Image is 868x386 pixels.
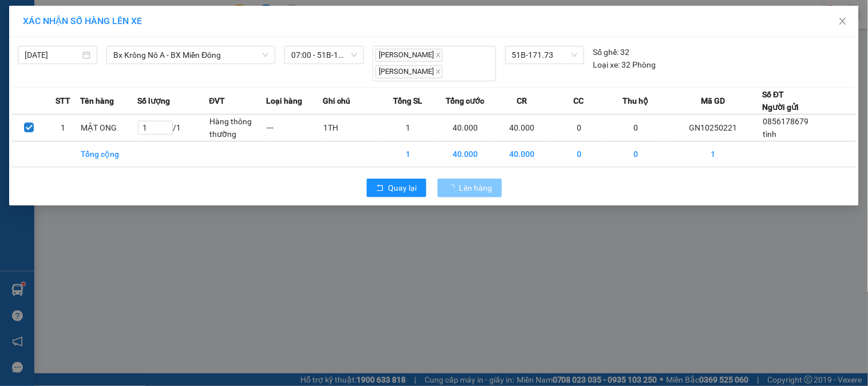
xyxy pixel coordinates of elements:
[367,179,426,197] button: rollbackQuay lại
[80,141,137,167] td: Tổng cộng
[593,58,656,71] div: 32 Phòng
[437,114,494,141] td: 40.000
[380,141,437,167] td: 1
[763,129,777,139] span: tình
[763,117,809,126] span: 0856178679
[574,94,584,107] span: CC
[30,18,93,61] strong: CÔNG TY TNHH [GEOGRAPHIC_DATA] 214 QL13 - P.26 - Q.BÌNH THẠNH - TP HCM 1900888606
[375,65,443,78] span: [PERSON_NAME]
[209,94,225,107] span: ĐVT
[323,94,350,107] span: Ghi chú
[701,94,726,107] span: Mã GD
[447,184,459,192] span: loading
[323,114,380,141] td: 1TH
[494,141,551,167] td: 40.000
[435,69,441,74] span: close
[517,94,527,107] span: CR
[88,80,106,96] span: Nơi nhận:
[394,94,423,107] span: Tổng SL
[389,182,417,194] span: Quay lại
[11,80,23,96] span: Nơi gửi:
[446,94,484,107] span: Tổng cước
[494,114,551,141] td: 40.000
[608,114,665,141] td: 0
[550,114,608,141] td: 0
[593,46,630,58] div: 32
[137,114,209,141] td: / 1
[550,141,608,167] td: 0
[623,94,649,107] span: Thu hộ
[137,94,170,107] span: Số lượng
[23,15,142,26] span: XÁC NHẬN SỐ HÀNG LÊN XE
[838,17,847,26] span: close
[39,69,133,77] strong: BIÊN NHẬN GỬI HÀNG HOÁ
[763,88,799,113] div: Số ĐT Người gửi
[109,52,161,60] span: 08:55:53 [DATE]
[608,141,665,167] td: 0
[437,141,494,167] td: 40.000
[512,46,577,64] span: 51B-171.73
[435,52,441,58] span: close
[113,46,268,64] span: Bx Krông Nô A - BX Miền Đông
[375,49,443,62] span: [PERSON_NAME]
[25,49,80,61] input: 12/10/2025
[827,6,859,38] button: Close
[80,94,114,107] span: Tên hàng
[459,182,493,194] span: Lên hàng
[56,94,70,107] span: STT
[664,114,762,141] td: GN10250221
[11,26,26,54] img: logo
[593,58,620,71] span: Loại xe:
[46,114,81,141] td: 1
[114,43,161,52] span: GN10250221
[664,141,762,167] td: 1
[262,52,269,58] span: down
[80,114,137,141] td: MẬT ONG
[39,80,83,93] span: PV [PERSON_NAME]
[291,46,357,64] span: 07:00 - 51B-171.73
[593,46,619,58] span: Số ghế:
[380,114,437,141] td: 1
[376,184,384,193] span: rollback
[438,179,502,197] button: Lên hàng
[266,94,302,107] span: Loại hàng
[209,114,266,141] td: Hàng thông thường
[115,80,154,86] span: PV Bình Dương
[266,114,323,141] td: ---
